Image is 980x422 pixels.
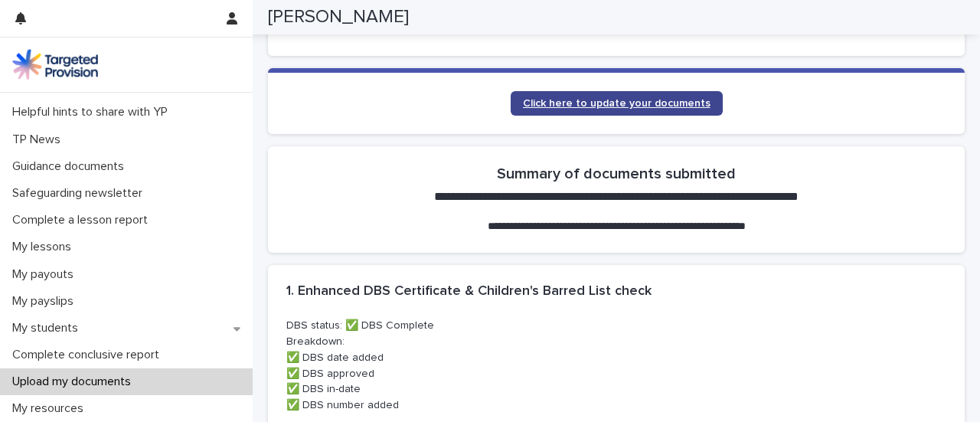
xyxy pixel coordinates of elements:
p: DBS status: ✅ DBS Complete Breakdown: ✅ DBS date added ✅ DBS approved ✅ DBS in-date ✅ DBS number ... [286,318,946,414]
p: Safeguarding newsletter [6,186,155,201]
img: M5nRWzHhSzIhMunXDL62 [12,49,98,80]
p: Complete conclusive report [6,348,171,362]
h2: [PERSON_NAME] [268,6,409,28]
p: My lessons [6,240,83,254]
p: Guidance documents [6,159,136,174]
h2: 1. Enhanced DBS Certificate & Children's Barred List check [286,283,652,300]
a: Click here to update your documents [511,91,723,116]
p: My resources [6,401,96,416]
p: Complete a lesson report [6,213,160,227]
p: My payslips [6,294,86,309]
p: My students [6,321,90,335]
p: Helpful hints to share with YP [6,105,180,119]
p: My payouts [6,267,86,282]
h2: Summary of documents submitted [497,165,736,183]
p: Upload my documents [6,375,143,389]
span: Click here to update your documents [523,98,710,109]
p: TP News [6,132,73,147]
